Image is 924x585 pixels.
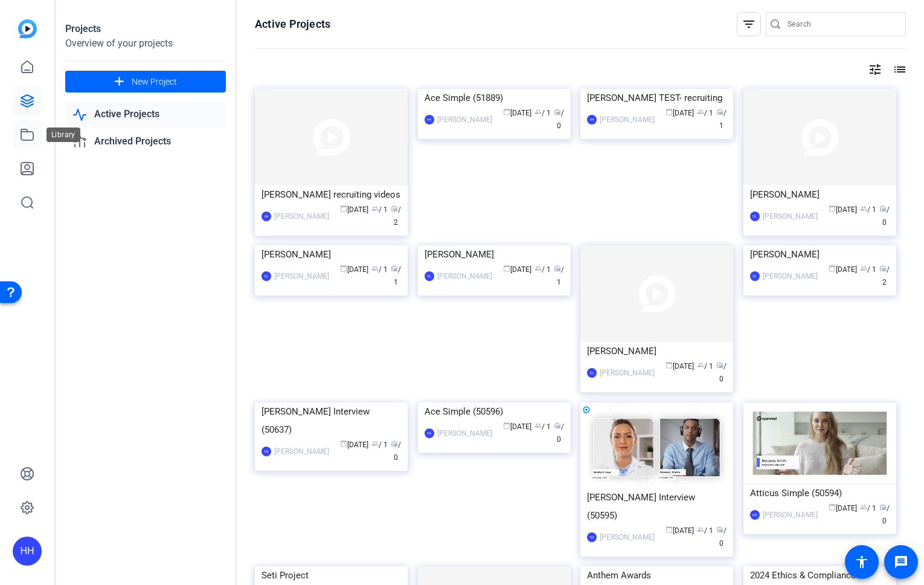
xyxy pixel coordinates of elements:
[666,362,694,370] span: [DATE]
[534,422,542,429] span: group
[742,17,756,31] mat-icon: filter_list
[666,109,694,117] span: [DATE]
[750,212,760,221] div: DL
[425,402,564,421] div: Ace Simple (50596)
[255,17,330,31] h1: Active Projects
[261,402,401,439] div: [PERSON_NAME] Interview (50637)
[391,440,398,447] span: radio
[587,115,597,124] div: HH
[750,186,890,204] div: [PERSON_NAME]
[716,362,727,383] span: / 0
[860,265,867,272] span: group
[763,270,818,282] div: [PERSON_NAME]
[891,62,906,77] mat-icon: list
[697,109,713,117] span: / 1
[425,271,434,281] div: DL
[274,210,329,222] div: [PERSON_NAME]
[503,108,510,115] span: calendar_today
[750,566,890,584] div: 2024 Ethics & Compliance
[600,114,655,126] div: [PERSON_NAME]
[425,115,434,124] div: HH
[587,342,727,360] div: [PERSON_NAME]
[132,76,177,88] span: New Project
[879,504,890,525] span: / 0
[391,441,401,462] span: / 0
[860,503,867,511] span: group
[666,361,673,369] span: calendar_today
[855,555,869,569] mat-icon: accessibility
[425,245,564,263] div: [PERSON_NAME]
[425,89,564,107] div: Ace Simple (51889)
[697,108,704,115] span: group
[829,503,836,511] span: calendar_today
[763,509,818,521] div: [PERSON_NAME]
[437,114,492,126] div: [PERSON_NAME]
[860,504,876,512] span: / 1
[666,108,673,115] span: calendar_today
[600,367,655,379] div: [PERSON_NAME]
[371,265,388,274] span: / 1
[437,270,492,282] div: [PERSON_NAME]
[860,205,867,212] span: group
[750,245,890,263] div: [PERSON_NAME]
[534,265,551,274] span: / 1
[587,89,727,107] div: [PERSON_NAME] TEST- recruiting
[697,526,713,535] span: / 1
[371,205,388,214] span: / 1
[65,36,226,51] div: Overview of your projects
[860,265,876,274] span: / 1
[750,484,890,502] div: Atticus Simple (50594)
[371,205,379,212] span: group
[716,108,723,115] span: radio
[65,102,226,127] a: Active Projects
[716,109,727,130] span: / 1
[829,205,836,212] span: calendar_today
[391,265,401,286] span: / 1
[340,265,347,272] span: calendar_today
[261,212,271,221] div: HH
[340,205,347,212] span: calendar_today
[534,265,542,272] span: group
[340,205,368,214] span: [DATE]
[554,265,561,272] span: radio
[391,205,401,227] span: / 2
[554,108,561,115] span: radio
[879,265,887,272] span: radio
[65,129,226,154] a: Archived Projects
[697,526,704,533] span: group
[371,440,379,447] span: group
[829,205,857,214] span: [DATE]
[274,445,329,457] div: [PERSON_NAME]
[554,109,564,130] span: / 0
[371,265,379,272] span: group
[261,186,401,204] div: [PERSON_NAME] recruiting videos
[18,19,37,38] img: blue-gradient.svg
[534,108,542,115] span: group
[437,427,492,439] div: [PERSON_NAME]
[666,526,694,535] span: [DATE]
[587,566,727,584] div: Anthem Awards
[261,566,401,584] div: Seti Project
[763,210,818,222] div: [PERSON_NAME]
[371,441,388,449] span: / 1
[13,537,42,566] div: HH
[600,531,655,543] div: [PERSON_NAME]
[788,17,896,31] input: Search
[391,265,398,272] span: radio
[534,109,551,117] span: / 1
[879,265,890,286] span: / 2
[666,526,673,533] span: calendar_today
[697,361,704,369] span: group
[261,245,401,263] div: [PERSON_NAME]
[261,447,271,456] div: HS
[47,128,80,142] div: Library
[503,422,531,431] span: [DATE]
[750,271,760,281] div: DL
[860,205,876,214] span: / 1
[503,265,531,274] span: [DATE]
[554,265,564,286] span: / 1
[425,428,434,438] div: HS
[587,532,597,542] div: HS
[112,74,127,89] mat-icon: add
[274,270,329,282] div: [PERSON_NAME]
